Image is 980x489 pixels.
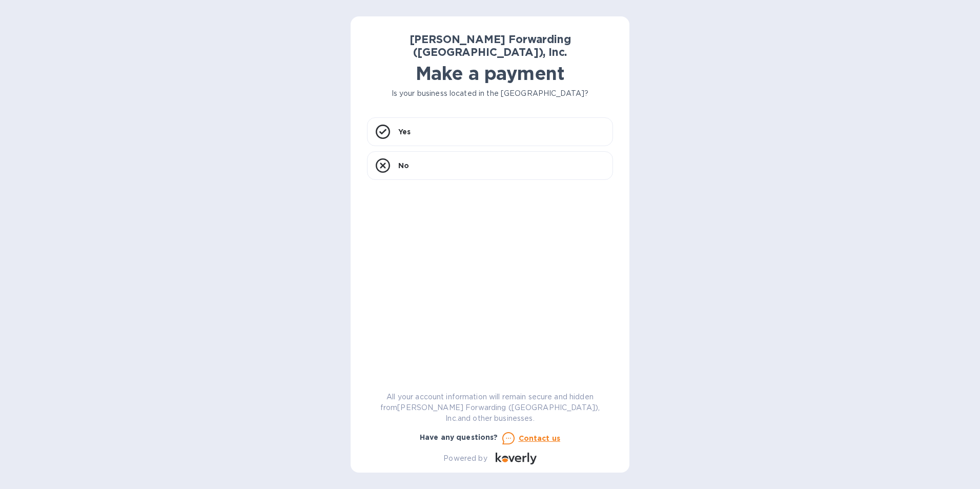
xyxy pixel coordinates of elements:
p: All your account information will remain secure and hidden from [PERSON_NAME] Forwarding ([GEOGRA... [367,392,613,424]
h1: Make a payment [367,63,613,84]
u: Contact us [519,434,561,442]
p: Powered by [443,453,487,464]
p: Is your business located in the [GEOGRAPHIC_DATA]? [367,88,613,99]
p: No [398,160,409,171]
b: [PERSON_NAME] Forwarding ([GEOGRAPHIC_DATA]), Inc. [410,33,571,58]
b: Have any questions? [420,433,498,441]
p: Yes [398,127,411,137]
